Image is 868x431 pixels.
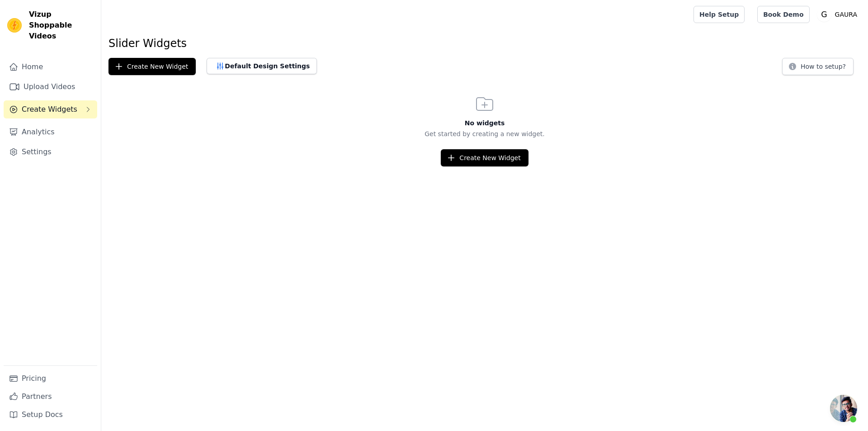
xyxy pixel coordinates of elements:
span: Vizup Shoppable Videos [29,9,94,42]
h1: Slider Widgets [108,36,861,51]
a: How to setup? [782,64,854,73]
p: GAURA [831,6,861,23]
img: Vizup [7,18,22,33]
button: Default Design Settings [207,58,317,74]
a: Analytics [4,123,97,141]
button: Create New Widget [108,58,196,75]
button: G GAURA [817,6,861,23]
h3: No widgets [101,118,868,128]
button: Create Widgets [4,100,97,118]
a: Pricing [4,369,97,388]
a: Settings [4,143,97,161]
button: Create New Widget [441,149,528,166]
a: Help Setup [693,6,745,23]
a: Home [4,58,97,76]
text: G [821,10,827,19]
a: Open chat [830,395,857,422]
p: Get started by creating a new widget. [101,129,868,138]
a: Partners [4,388,97,406]
span: Create Widgets [22,104,77,115]
a: Setup Docs [4,406,97,424]
button: How to setup? [782,58,854,75]
a: Upload Videos [4,78,97,96]
a: Book Demo [757,6,809,23]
